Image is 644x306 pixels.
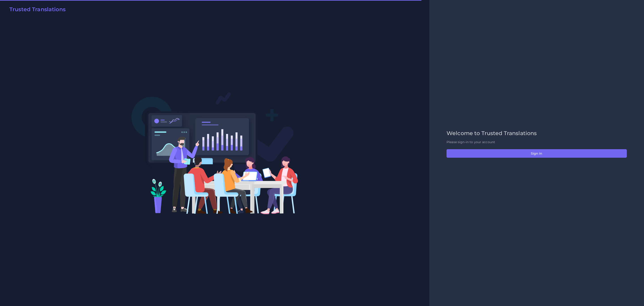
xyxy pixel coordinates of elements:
[131,92,298,214] img: Login V2
[447,130,627,137] h2: Welcome to Trusted Translations
[447,149,627,158] button: Sign in
[447,140,627,144] p: Please sign-in to your account
[9,6,66,13] h2: Trusted Translations
[6,6,66,14] a: Trusted Translations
